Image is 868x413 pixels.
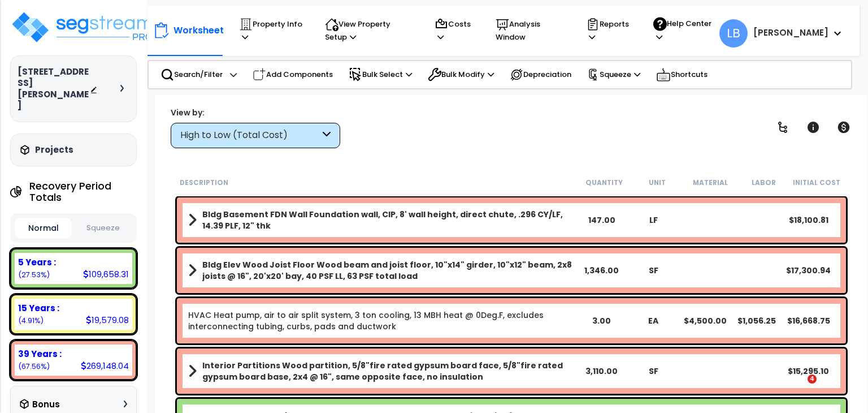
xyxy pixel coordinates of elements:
[10,10,157,44] img: logo_pro_r.png
[173,23,224,38] p: Worksheet
[628,214,679,226] div: LF
[239,18,303,44] p: Property Info
[18,256,56,268] b: 5 Years :
[719,19,748,48] span: LB
[808,375,817,384] span: 4
[783,214,834,226] div: $18,100.81
[188,309,576,332] a: Individual Item
[650,61,714,88] div: Shortcuts
[35,144,73,156] h3: Projects
[180,129,320,142] div: High to Low (Total Cost)
[202,209,576,231] b: Bldg Basement FDN Wall Foundation wall, CIP, 8' wall height, direct chute, .296 CY/LF, 14.39 PLF,...
[435,18,474,44] p: Costs
[693,178,728,187] small: Material
[576,365,628,377] div: 3,110.00
[628,265,679,276] div: SF
[784,375,811,402] iframe: Intercom live chat
[18,316,44,325] small: 4.9146074443535746%
[32,400,60,410] h3: Bonus
[504,62,578,87] div: Depreciation
[576,214,628,226] div: 147.00
[752,178,776,187] small: Labor
[188,259,576,282] a: Assembly Title
[18,302,59,314] b: 15 Years :
[496,18,565,44] p: Analysis Window
[86,314,129,326] div: 19,579.08
[160,68,223,81] p: Search/Filter
[18,270,50,279] small: 27.525682854415635%
[180,178,228,187] small: Description
[653,17,713,44] p: Help Center
[171,107,340,118] div: View by:
[188,209,576,231] a: Assembly Title
[246,62,339,87] div: Add Components
[18,362,50,371] small: 67.55970970123079%
[188,360,576,382] a: Assembly Title
[656,67,708,83] p: Shortcuts
[783,265,834,276] div: $17,300.94
[75,218,132,238] button: Squeeze
[202,360,576,382] b: Interior Partitions Wood partition, 5/8"fire rated gypsum board face, 5/8"fire rated gypsum board...
[753,27,828,38] b: [PERSON_NAME]
[202,259,576,282] b: Bldg Elev Wood Joist Floor Wood beam and joist floor, 10"x14" girder, 10"x12" beam, 2x8 joists @ ...
[349,68,412,81] p: Bulk Select
[576,265,628,276] div: 1,346.00
[576,315,628,326] div: 3.00
[510,68,571,81] p: Depreciation
[587,68,640,81] p: Squeeze
[628,315,679,326] div: EA
[81,360,129,372] div: 269,148.04
[783,365,834,377] div: $15,295.10
[83,268,129,280] div: 109,658.31
[731,315,783,326] div: $1,056.25
[29,180,136,203] h4: Recovery Period Totals
[793,178,840,187] small: Initial Cost
[586,18,632,44] p: Reports
[628,365,679,377] div: SF
[679,315,731,326] div: $4,500.00
[253,68,333,81] p: Add Components
[585,178,623,187] small: Quantity
[15,218,72,238] button: Normal
[18,66,90,111] h3: [STREET_ADDRESS][PERSON_NAME]
[428,68,494,81] p: Bulk Modify
[649,178,666,187] small: Unit
[325,18,413,44] p: View Property Setup
[783,315,834,326] div: $16,668.75
[18,348,62,360] b: 39 Years :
